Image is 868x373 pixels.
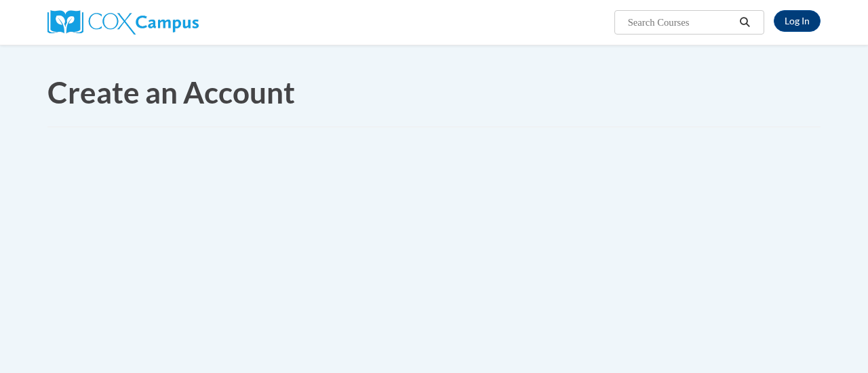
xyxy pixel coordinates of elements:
[735,14,755,30] button: Search
[47,16,199,27] a: Cox Campus
[47,74,295,110] span: Create an Account
[739,18,751,28] i: 
[47,10,199,35] img: Cox Campus
[774,10,821,32] a: Log In
[627,14,735,30] input: Search Courses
